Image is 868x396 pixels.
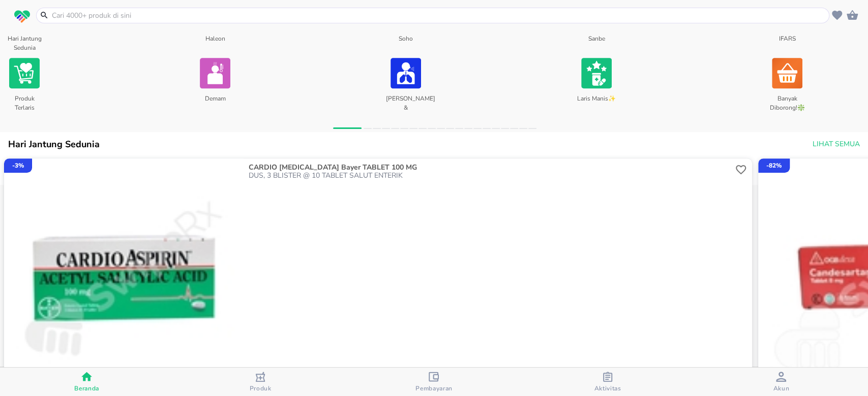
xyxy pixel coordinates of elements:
p: [PERSON_NAME] & [MEDICAL_DATA] [385,90,426,110]
input: Cari 4000+ produk di sini [51,10,827,21]
p: Sanbe [576,30,616,50]
p: Soho [385,30,426,50]
p: Produk Terlaris [4,90,44,110]
span: Pembayaran [415,384,453,392]
img: Demam [200,56,230,90]
span: Aktivitas [594,384,621,392]
p: - 82 % [766,161,782,170]
span: Beranda [74,384,99,392]
img: logo_swiperx_s.bd005f3b.svg [14,10,30,23]
p: Haleon [195,30,235,50]
span: Produk [250,384,272,392]
img: Batuk & Flu [391,56,421,90]
button: Aktivitas [521,368,694,396]
button: Lihat Semua [809,135,862,154]
p: Demam [195,90,235,110]
p: Hari Jantung Sedunia [4,30,44,50]
p: CARDIO [MEDICAL_DATA] Bayer TABLET 100 MG [249,163,731,172]
p: DUS, 3 BLISTER @ 10 TABLET SALUT ENTERIK [249,172,733,180]
p: - 3 % [12,161,24,170]
button: Akun [695,368,868,396]
p: Banyak Diborong!❇️ [767,90,807,110]
span: Lihat Semua [813,138,860,151]
p: IFARS [767,30,807,50]
button: Produk [173,368,347,396]
img: Produk Terlaris [9,56,40,90]
img: Laris Manis✨ [581,56,612,90]
img: Banyak Diborong!❇️ [772,56,802,90]
p: Laris Manis✨ [576,90,616,110]
span: Akun [773,384,789,392]
button: Pembayaran [347,368,521,396]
